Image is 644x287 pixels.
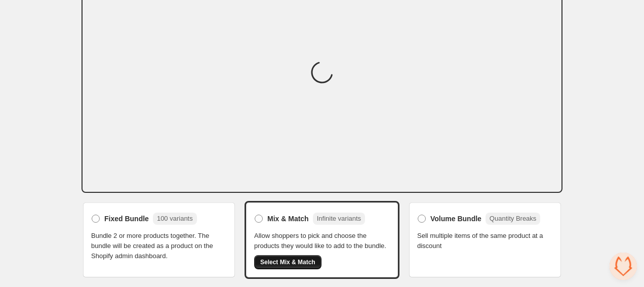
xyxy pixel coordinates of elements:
[104,214,149,224] span: Fixed Bundle
[317,215,361,222] span: Infinite variants
[417,231,553,251] span: Sell multiple items of the same product at a discount
[254,231,390,251] span: Allow shoppers to pick and choose the products they would like to add to the bundle.
[254,255,321,269] button: Select Mix & Match
[260,258,315,266] span: Select Mix & Match
[610,253,637,280] a: Open chat
[490,215,537,222] span: Quantity Breaks
[267,214,309,224] span: Mix & Match
[157,215,193,222] span: 100 variants
[430,214,481,224] span: Volume Bundle
[91,231,227,261] span: Bundle 2 or more products together. The bundle will be created as a product on the Shopify admin ...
